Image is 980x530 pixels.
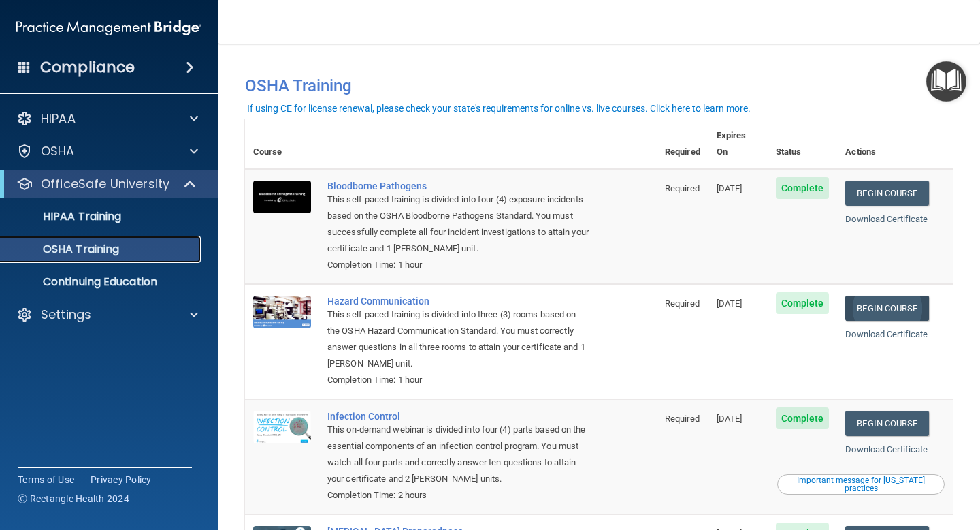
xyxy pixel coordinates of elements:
[9,243,119,256] p: OSHA Training
[717,183,742,193] span: [DATE]
[327,372,589,388] div: Completion Time: 1 hour
[16,14,201,42] img: PMB logo
[327,487,589,503] div: Completion Time: 2 hours
[18,492,129,505] span: Ⓒ Rectangle Health 2024
[717,414,742,424] span: [DATE]
[665,414,700,424] span: Required
[245,102,753,115] button: If using CE for license renewal, please check your state's requirements for online vs. live cours...
[845,444,928,454] a: Download Certificate
[91,473,152,486] a: Privacy Policy
[845,181,928,206] a: Begin Course
[845,214,928,224] a: Download Certificate
[41,110,76,127] p: HIPAA
[708,119,768,169] th: Expires On
[327,181,589,191] a: Bloodborne Pathogens
[776,407,830,429] span: Complete
[776,177,830,199] span: Complete
[16,110,198,127] a: HIPAA
[16,307,198,323] a: Settings
[327,307,589,372] div: This self-paced training is divided into three (3) rooms based on the OSHA Hazard Communication S...
[245,76,953,95] h4: OSHA Training
[845,296,928,321] a: Begin Course
[768,119,838,169] th: Status
[18,473,74,486] a: Terms of Use
[40,58,135,77] h4: Compliance
[779,476,943,493] div: Important message for [US_STATE] practices
[327,257,589,273] div: Completion Time: 1 hour
[41,143,75,159] p: OSHA
[926,61,966,102] button: Open Resource Center
[845,329,928,339] a: Download Certificate
[665,298,700,309] span: Required
[845,411,928,436] a: Begin Course
[665,183,700,193] span: Required
[657,119,708,169] th: Required
[777,474,945,495] button: Read this if you are a dental practitioner in the state of CA
[717,298,742,309] span: [DATE]
[837,119,953,169] th: Actions
[9,275,195,289] p: Continuing Education
[776,292,830,314] span: Complete
[327,191,589,257] div: This self-paced training is divided into four (4) exposure incidents based on the OSHA Bloodborne...
[16,143,198,159] a: OSHA
[245,119,319,169] th: Course
[9,210,121,223] p: HIPAA Training
[327,296,589,307] a: Hazard Communication
[327,422,589,487] div: This on-demand webinar is divided into four (4) parts based on the essential components of an inf...
[327,411,589,422] a: Infection Control
[41,307,91,323] p: Settings
[247,104,751,113] div: If using CE for license renewal, please check your state's requirements for online vs. live cours...
[16,176,197,192] a: OfficeSafe University
[41,176,169,192] p: OfficeSafe University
